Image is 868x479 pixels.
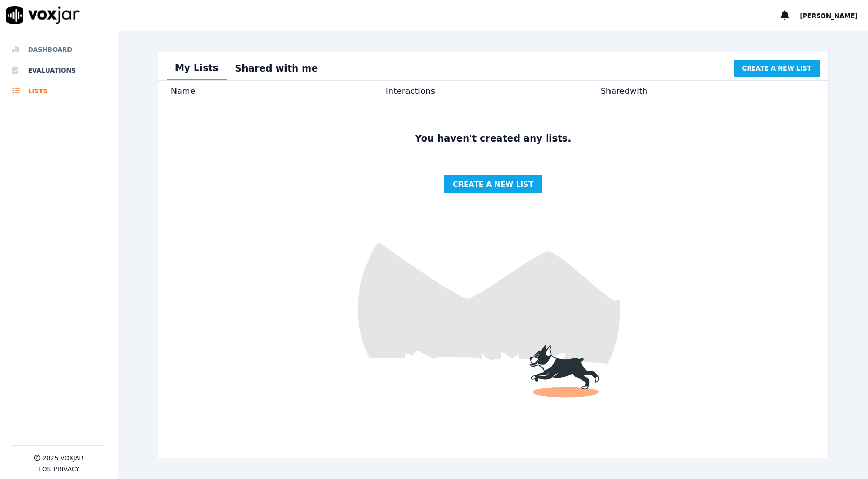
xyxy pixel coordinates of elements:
[742,64,811,73] span: Create a new list
[43,454,84,462] p: 2025 Voxjar
[158,102,828,458] img: fun dog
[444,175,541,193] button: Create a new list
[411,131,575,146] p: You haven't created any lists.
[12,60,105,81] a: Evaluations
[12,39,105,60] a: Dashboard
[799,9,868,22] button: [PERSON_NAME]
[386,85,601,97] div: Interactions
[227,57,327,80] button: Shared with me
[799,12,858,20] span: [PERSON_NAME]
[734,60,820,77] button: Create a new list
[38,465,51,473] button: TOS
[171,85,386,97] div: Name
[601,85,816,97] div: Shared with
[53,465,79,473] button: Privacy
[6,6,80,24] img: voxjar logo
[12,81,105,102] a: Lists
[167,57,227,80] button: My Lists
[453,179,533,189] span: Create a new list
